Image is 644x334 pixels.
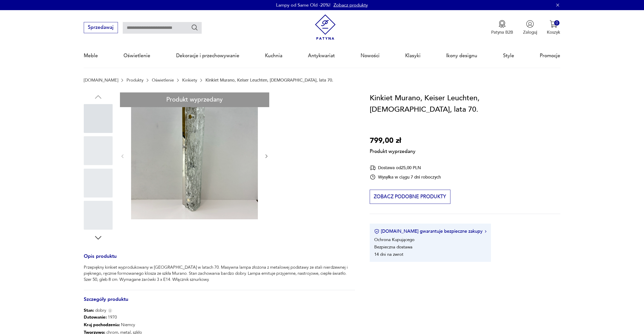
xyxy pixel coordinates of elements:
[446,44,477,67] a: Ikony designu
[547,20,560,35] button: 0Koszyk
[491,20,513,35] button: Patyna B2B
[374,237,414,243] li: Ochrona Kupującego
[370,165,441,171] div: Dostawa od 25,00 PLN
[523,29,537,35] p: Zaloguj
[550,20,557,28] img: Ikona koszyka
[84,307,94,313] b: Stan:
[374,244,412,250] li: Bezpieczna dostawa
[84,298,355,308] h3: Szczegóły produktu
[491,29,513,35] p: Patyna B2B
[334,2,368,8] a: Zobacz produkty
[491,20,513,35] a: Ikona medaluPatyna B2B
[84,22,118,33] button: Sprzedawaj
[374,228,486,234] button: [DOMAIN_NAME] gwarantuje bezpieczne zakupy
[313,14,338,40] img: Patyna - sklep z meblami i dekoracjami vintage
[405,44,421,67] a: Klasyki
[374,229,379,234] img: Ikona certyfikatu
[84,26,118,30] a: Sprzedawaj
[127,78,143,83] a: Produkty
[547,29,560,35] p: Koszyk
[370,174,441,180] div: Wysyłka w ciągu 7 dni roboczych
[374,251,403,257] li: 14 dni na zwrot
[84,264,355,283] p: Przepiękny kinkiet wyprodukowany w [GEOGRAPHIC_DATA] w latach 70. Masywna lampa złożona z metalow...
[523,20,537,35] button: Zaloguj
[84,78,118,83] a: [DOMAIN_NAME]
[84,307,106,313] span: dobry
[84,44,98,67] a: Meble
[370,146,416,155] p: Produkt wyprzedany
[526,20,534,28] img: Ikonka użytkownika
[370,165,376,171] img: Ikona dostawy
[370,135,416,147] p: 799,00 zł
[554,20,559,26] div: 0
[265,44,282,67] a: Kuchnia
[182,78,197,83] a: Kinkiety
[108,308,112,313] img: Info icon
[370,92,560,115] h1: Kinkiet Murano, Keiser Leuchten, [DEMOGRAPHIC_DATA], lata 70.
[308,44,335,67] a: Antykwariat
[84,322,120,328] b: Kraj pochodzenia :
[361,44,380,67] a: Nowości
[485,230,486,233] img: Ikona strzałki w prawo
[191,24,198,31] button: Szukaj
[84,314,107,320] b: Datowanie :
[152,78,174,83] a: Oświetlenie
[123,44,150,67] a: Oświetlenie
[370,190,450,204] button: Zobacz podobne produkty
[84,321,145,329] p: Niemcy
[84,254,355,265] h3: Opis produktu
[276,2,330,8] p: Lampy od Same Old -20%!
[205,78,333,83] p: Kinkiet Murano, Keiser Leuchten, [DEMOGRAPHIC_DATA], lata 70.
[503,44,514,67] a: Style
[540,44,560,67] a: Promocje
[498,20,506,28] img: Ikona medalu
[84,313,145,321] p: 1970
[176,44,239,67] a: Dekoracje i przechowywanie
